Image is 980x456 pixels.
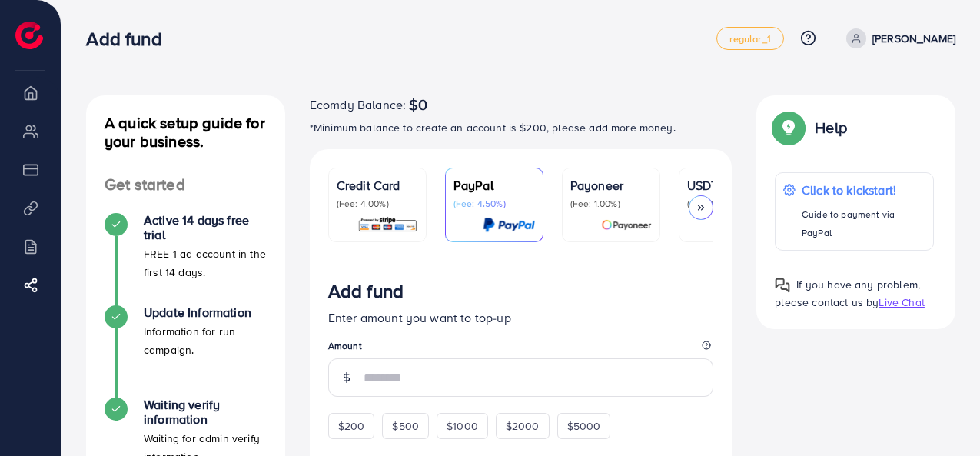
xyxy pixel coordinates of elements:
[447,418,478,434] span: $1000
[144,322,267,359] p: Information for run campaign.
[570,176,652,195] p: Payoneer
[337,176,418,195] p: Credit Card
[144,245,267,281] p: FREE 1 ad account in the first 14 days.
[86,175,285,195] h4: Get started
[802,205,925,242] p: Guide to payment via PayPal
[144,305,267,320] h4: Update Information
[328,280,404,302] h3: Add fund
[310,95,406,114] span: Ecomdy Balance:
[86,213,285,305] li: Active 14 days free trial
[453,198,535,210] p: (Fee: 4.50%)
[144,213,267,242] h4: Active 14 days free trial
[328,308,714,327] p: Enter amount you want to top-up
[815,118,847,137] p: Help
[775,114,802,141] img: Popup guide
[86,305,285,398] li: Update Information
[601,216,652,234] img: card
[338,418,365,434] span: $200
[86,28,174,50] h3: Add fund
[872,29,955,48] p: [PERSON_NAME]
[453,176,535,195] p: PayPal
[506,418,540,434] span: $2000
[802,181,925,199] p: Click to kickstart!
[775,278,790,293] img: Popup guide
[310,118,733,137] p: *Minimum balance to create an account is $200, please add more money.
[687,198,769,210] p: (Fee: 0.00%)
[144,398,267,427] h4: Waiting verify information
[567,418,601,434] span: $5000
[570,198,652,210] p: (Fee: 1.00%)
[879,295,924,310] span: Live Chat
[775,277,920,310] span: If you have any problem, please contact us by
[86,114,285,151] h4: A quick setup guide for your business.
[357,216,418,234] img: card
[483,216,535,234] img: card
[729,34,770,44] span: regular_1
[328,339,714,358] legend: Amount
[687,176,769,195] p: USDT
[409,95,427,114] span: $0
[716,27,783,50] a: regular_1
[840,28,955,48] a: [PERSON_NAME]
[337,198,418,210] p: (Fee: 4.00%)
[15,22,43,49] img: logo
[392,418,419,434] span: $500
